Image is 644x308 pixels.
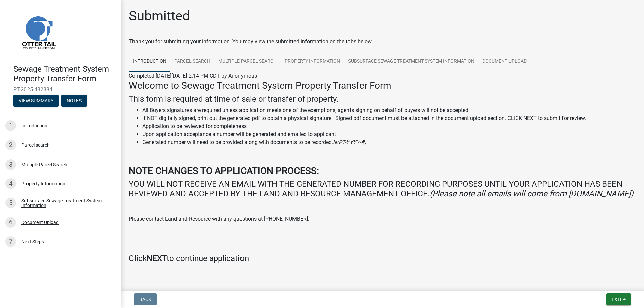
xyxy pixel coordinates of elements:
h3: Welcome to Sewage Treatment System Property Transfer Form [129,80,636,91]
wm-modal-confirm: Notes [61,98,87,104]
h4: This form is required at time of sale or transfer of property. [129,94,636,104]
span: Back [139,297,151,302]
span: Exit [612,297,622,302]
h4: Click to continue application [129,254,636,263]
a: Parcel search [170,51,214,72]
div: Thank you for submitting your information. You may view the submitted information on the tabs below. [129,38,636,46]
wm-modal-confirm: Summary [13,98,59,104]
a: Property Information [281,51,344,72]
img: Otter Tail County, Minnesota [13,7,64,57]
div: 1 [5,120,16,131]
div: Subsurface Sewage Treatment System Information [21,198,110,208]
li: Generated number will need to be provided along with documents to be recorded. [142,138,636,146]
div: 2 [5,140,16,150]
button: Exit [606,293,631,305]
button: View Summary [13,95,59,107]
div: 5 [5,198,16,208]
h4: YOU WILL NOT RECEIVE AN EMAIL WITH THE GENERATED NUMBER FOR RECORDING PURPOSES UNTIL YOUR APPLICA... [129,179,636,199]
h1: Submitted [129,8,190,24]
a: Subsurface Sewage Treatment System Information [344,51,478,72]
a: Multiple Parcel Search [214,51,281,72]
div: Introduction [21,123,47,128]
p: Please contact Land and Resource with any questions at [PHONE_NUMBER]. [129,215,636,223]
button: Back [134,293,157,305]
li: All Buyers signatures are required unless application meets one of the exemptions, agents signing... [142,106,636,114]
div: 4 [5,178,16,189]
li: Upon application acceptance a number will be generated and emailed to applicant [142,130,636,138]
strong: NEXT [147,254,167,263]
div: 3 [5,159,16,170]
div: Multiple Parcel Search [21,162,67,167]
button: Notes [61,95,87,107]
span: Completed [DATE][DATE] 2:14 PM CDT by Anonymous [129,73,257,79]
div: Document Upload [21,220,59,225]
strong: NOTE CHANGES TO APPLICATION PROCESS: [129,165,319,176]
li: If NOT digitally signed, print out the generated pdf to obtain a physical signature. Signed pdf d... [142,114,636,122]
a: Introduction [129,51,170,72]
div: Parcel search [21,143,50,147]
a: Document Upload [478,51,531,72]
li: Application to be reviewed for completeness [142,122,636,130]
span: PT-2025-482884 [13,86,107,93]
i: ie(PT-YYYY-#) [333,139,366,145]
div: Property Information [21,181,65,186]
i: (Please note all emails will come from [DOMAIN_NAME]) [430,189,633,198]
div: 6 [5,217,16,228]
div: 7 [5,236,16,247]
h4: Sewage Treatment System Property Transfer Form [13,64,115,84]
